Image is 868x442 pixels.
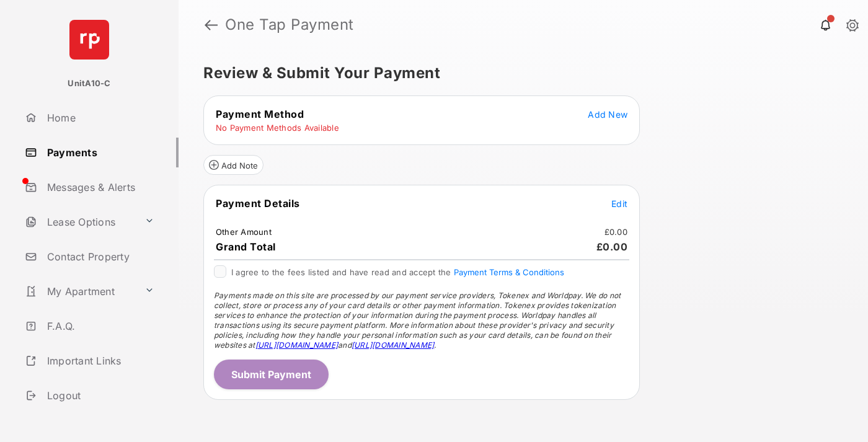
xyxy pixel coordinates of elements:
[20,346,159,376] a: Important Links
[611,197,627,210] button: Edit
[604,226,628,237] td: £0.00
[215,122,340,133] td: No Payment Methods Available
[588,109,627,120] span: Add New
[215,226,272,237] td: Other Amount
[214,291,621,350] span: Payments made on this site are processed by our payment service providers, Tokenex and Worldpay. ...
[20,276,139,306] a: My Apartment
[20,103,179,133] a: Home
[20,138,179,167] a: Payments
[352,340,434,350] a: [URL][DOMAIN_NAME]
[611,198,627,209] span: Edit
[20,172,179,202] a: Messages & Alerts
[454,267,564,277] button: I agree to the fees listed and have read and accept the
[216,241,276,253] span: Grand Total
[255,340,338,350] a: [URL][DOMAIN_NAME]
[588,108,627,120] button: Add New
[69,20,109,60] img: svg+xml;base64,PHN2ZyB4bWxucz0iaHR0cDovL3d3dy53My5vcmcvMjAwMC9zdmciIHdpZHRoPSI2NCIgaGVpZ2h0PSI2NC...
[596,241,628,253] span: £0.00
[20,381,179,410] a: Logout
[20,242,179,272] a: Contact Property
[68,77,110,90] p: UnitA10-C
[216,197,300,210] span: Payment Details
[214,360,329,389] button: Submit Payment
[216,108,304,120] span: Payment Method
[20,311,179,341] a: F.A.Q.
[231,267,564,277] span: I agree to the fees listed and have read and accept the
[225,17,354,32] strong: One Tap Payment
[203,66,833,81] h5: Review & Submit Your Payment
[20,207,139,237] a: Lease Options
[203,155,263,175] button: Add Note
